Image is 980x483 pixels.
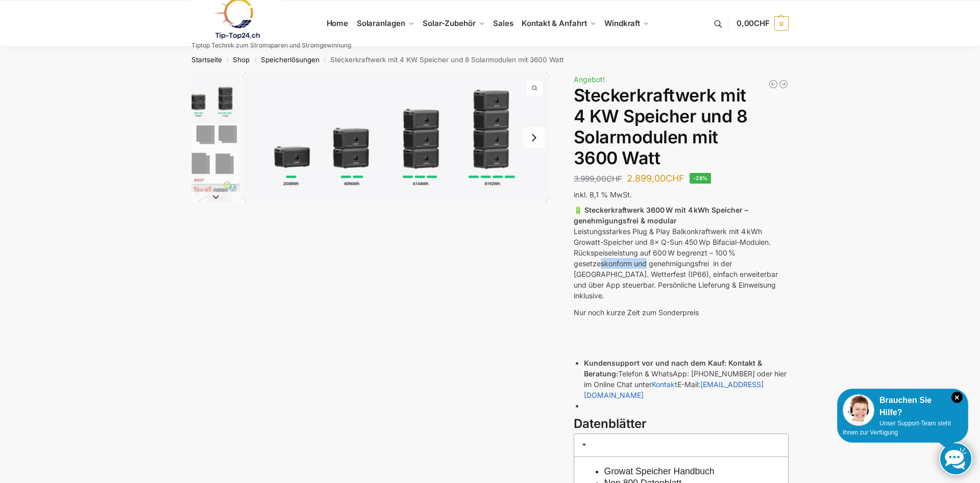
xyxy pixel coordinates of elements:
a: growatt noah 2000 flexible erweiterung scaledgrowatt noah 2000 flexible erweiterung scaled [242,73,550,202]
i: Schließen [951,392,963,403]
a: Startseite [191,56,222,64]
a: Sales [489,1,518,46]
a: Kontakt [652,380,677,389]
a: Speicherlösungen [261,56,320,64]
button: Next slide [523,127,545,148]
span: inkl. 8,1 % MwSt. [574,190,632,199]
p: Nur noch kurze Zeit zum Sonderpreis [574,307,789,318]
a: [EMAIL_ADDRESS][DOMAIN_NAME] [584,380,764,399]
span: Windkraft [604,18,640,28]
li: 1 / 9 [189,73,240,124]
img: Customer service [843,394,874,426]
a: Windkraft [600,1,654,46]
li: 3 / 9 [189,175,240,226]
div: Brauchen Sie Hilfe? [843,394,963,419]
p: Tiptop Technik zum Stromsparen und Stromgewinnung [191,42,351,48]
a: Growat Speicher Handbuch [604,466,715,476]
strong: 🔋 Steckerkraftwerk 3600 W mit 4 kWh Speicher – genehmigungsfrei & modular [574,206,748,225]
span: Unser Support-Team steht Ihnen zur Verfügung [843,420,951,436]
span: 0,00 [737,18,770,28]
a: Solar-Zubehör [419,1,489,46]
a: Kontakt & Anfahrt [518,1,600,46]
li: 1 / 9 [242,73,550,202]
a: Balkonkraftwerk 1780 Watt mit 4 KWh Zendure Batteriespeicher Notstrom fähig [778,79,789,89]
span: / [320,56,330,64]
p: Leistungsstarkes Plug & Play Balkonkraftwerk mit 4 kWh Growatt-Speicher und 8× Q-Sun 450 Wp Bifac... [574,205,789,301]
span: / [250,56,260,64]
span: Angebot! [574,75,605,84]
span: CHF [606,174,622,184]
span: -28% [690,173,712,184]
span: Solaranlagen [357,18,405,28]
span: Sales [493,18,513,28]
span: CHF [666,173,684,184]
img: Nep800 [191,176,240,225]
strong: Kontakt & Beratung: [584,359,762,378]
strong: Kundensupport vor und nach dem Kauf: [584,359,726,367]
span: 0 [774,16,789,31]
h1: Steckerkraftwerk mit 4 KW Speicher und 8 Solarmodulen mit 3600 Watt [574,85,789,168]
bdi: 3.999,00 [574,174,622,184]
a: 0,00CHF 0 [737,8,789,39]
li: 2 / 9 [189,124,240,175]
span: Kontakt & Anfahrt [522,18,586,28]
bdi: 2.899,00 [627,173,684,184]
a: Balkonkraftwerk 890 Watt Solarmodulleistung mit 1kW/h Zendure Speicher [768,79,778,89]
span: CHF [754,18,770,28]
img: Growatt-NOAH-2000-flexible-erweiterung [191,73,240,123]
a: Shop [233,56,250,64]
li: Telefon & WhatsApp: [PHONE_NUMBER] oder hier im Online Chat unter E-Mail: [584,358,789,400]
a: Solaranlagen [352,1,418,46]
span: / [222,56,233,64]
span: Solar-Zubehör [423,18,476,28]
img: Growatt-NOAH-2000-flexible-erweiterung [242,73,550,202]
h3: Datenblätter [574,415,789,433]
nav: Breadcrumb [174,46,807,73]
button: Next slide [191,192,240,202]
img: 6 Module bificiaL [191,125,240,174]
